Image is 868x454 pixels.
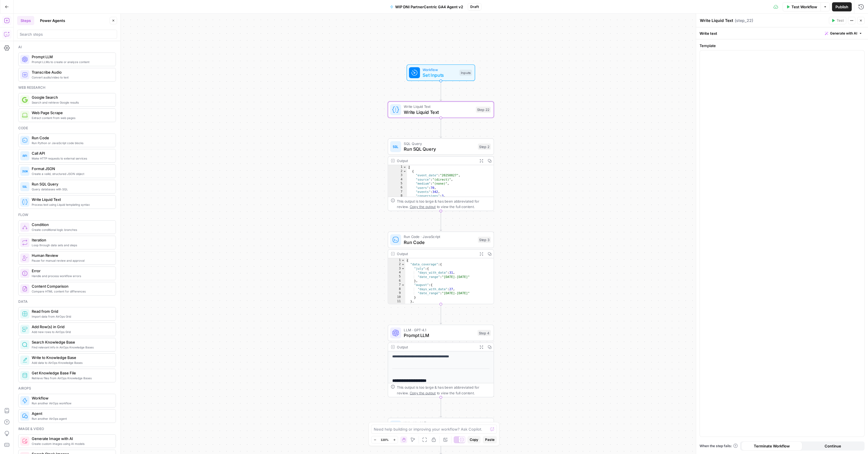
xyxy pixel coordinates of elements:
span: Prompt LLM [32,54,111,60]
span: Convert audio/video to text [32,75,111,80]
button: Copy [467,436,481,443]
div: 5 [388,275,405,279]
span: Toggle code folding, rows 1 through 2243 [403,165,407,169]
span: Search and retrieve Google results [32,100,111,105]
div: 1 [388,165,407,169]
span: Toggle code folding, rows 3 through 6 [401,267,405,271]
span: Compare HTML content for differences [32,289,111,294]
div: Run Code · JavaScriptRun CodeStep 3Output{ "data_coverage":{ "july":{ "days_with_data":31, "date_... [388,232,494,304]
span: Generate with AI [830,31,857,36]
span: Generate Image with AI [32,436,111,441]
div: Write Liquid TextWrite Liquid TextStep 22 [388,102,494,118]
span: Extract content from web pages [32,116,111,120]
span: Format JSON [32,166,111,171]
span: Paste [485,437,495,442]
div: 8 [388,194,407,198]
span: Run another AirOps workflow [32,401,111,405]
span: Query databases with SQL [32,187,111,191]
div: Flow [18,212,116,217]
span: Write Liquid Text [404,420,474,426]
span: Test [837,18,844,23]
span: 120% [381,437,389,442]
div: Airops [18,386,116,391]
div: 6 [388,186,407,190]
button: WIP DNI PartnerCentric GA4 Agent v2 [387,2,467,11]
div: Output [397,158,475,164]
span: ( step_22 ) [735,18,753,23]
div: Write Liquid TextWrite Liquid TextStep 21 [388,418,494,434]
div: SQL QueryRun SQL QueryStep 2Output[ { "event_date":"20250827", "source":"(direct)", "medium":"(no... [388,138,494,211]
span: Draft [470,4,479,9]
div: 4 [388,177,407,181]
span: Transcribe Audio [32,69,111,75]
div: 7 [388,283,405,287]
span: Add Row(s) in Grid [32,324,111,330]
span: Create custom images using AI models [32,441,111,446]
div: Output [397,344,475,350]
div: 2 [388,169,407,173]
span: Run Python or JavaScript code blocks [32,141,111,145]
span: Read from Grid [32,308,111,314]
button: Generate with AI [823,30,865,37]
div: Code [18,126,116,131]
g: Edge from step_2 to step_3 [440,211,442,231]
span: Copy [470,437,478,442]
div: Ai [18,45,116,50]
div: Write text [696,27,868,39]
span: Add new rows to AirOps Grid [32,330,111,334]
span: Write Liquid Text [404,109,473,116]
span: Agent [32,411,111,416]
span: Publish [835,4,848,10]
div: Step 3 [478,237,491,243]
span: WIP DNI PartnerCentric GA4 Agent v2 [395,4,463,10]
div: 7 [388,190,407,194]
span: Run SQL Query [32,181,111,187]
div: WorkflowSet InputsInputs [388,64,494,81]
span: Terminate Workflow [754,443,790,449]
div: This output is too large & has been abbreviated for review. to view the full content. [397,385,491,396]
div: 4 [388,271,405,275]
span: Run Code · JavaScript [404,234,475,239]
span: Copy the output [410,391,436,395]
span: Write Liquid Text [404,104,473,109]
div: 11 [388,299,405,303]
button: Publish [832,2,852,11]
span: Toggle code folding, rows 1 through 218 [401,258,405,262]
span: Run another AirOps agent [32,416,111,421]
div: Web research [18,85,116,90]
div: 2 [388,263,405,267]
span: Set Inputs [423,72,457,78]
label: Template [700,43,865,49]
div: 3 [388,173,407,177]
span: Human Review [32,253,111,258]
span: Google Search [32,94,111,100]
div: 3 [388,267,405,271]
span: Toggle code folding, rows 12 through 217 [401,304,405,308]
span: Pause for manual review and approval [32,258,111,263]
span: Prompt LLM [404,332,475,339]
span: Error [32,268,111,274]
div: Step 2 [478,144,491,150]
img: vrinnnclop0vshvmafd7ip1g7ohf [22,286,28,292]
span: Run Code [404,239,475,246]
span: Write Liquid Text [32,197,111,202]
span: Copy the output [410,205,436,209]
span: Create a valid, structured JSON object [32,171,111,176]
span: Handle and process workflow errors [32,274,111,278]
span: Retrieve files from AirOps Knowledge Bases [32,376,111,380]
a: When the step fails: [700,443,738,449]
span: Get Knowledge Base File [32,370,111,376]
div: 12 [388,304,405,308]
span: Workflow [32,395,111,401]
button: Steps [17,16,34,25]
g: Edge from step_4 to step_21 [440,397,442,417]
div: 6 [388,279,405,283]
span: Condition [32,222,111,227]
button: Continue [802,441,863,451]
div: Output [397,251,475,257]
g: Edge from step_22 to step_2 [440,118,442,138]
span: Iteration [32,237,111,243]
button: Test [829,17,846,24]
g: Edge from start to step_22 [440,81,442,101]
